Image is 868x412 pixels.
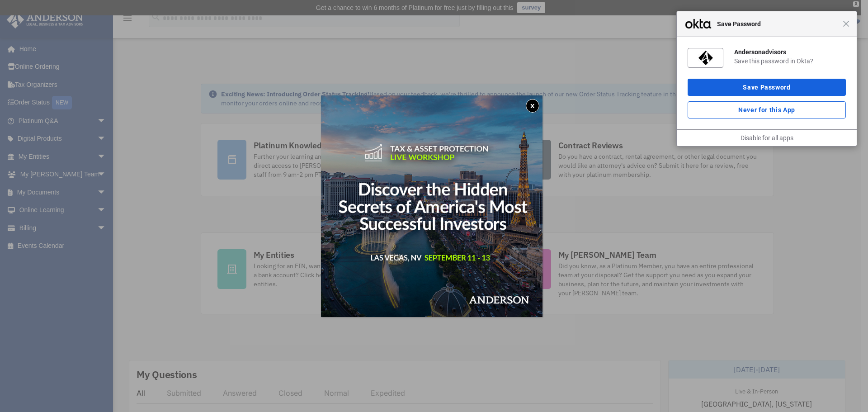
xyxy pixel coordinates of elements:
a: Disable for all apps [741,134,793,142]
span: Save Password [712,19,843,29]
div: Andersonadvisors [734,48,846,56]
button: Close [526,99,539,113]
img: nr4NPwAAAAZJREFUAwAwEkJbZx1BKgAAAABJRU5ErkJggg== [698,51,713,65]
button: Never for this App [688,101,846,118]
div: Save this password in Okta? [734,57,846,65]
span: Close [843,20,849,27]
button: Save Password [688,79,846,96]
